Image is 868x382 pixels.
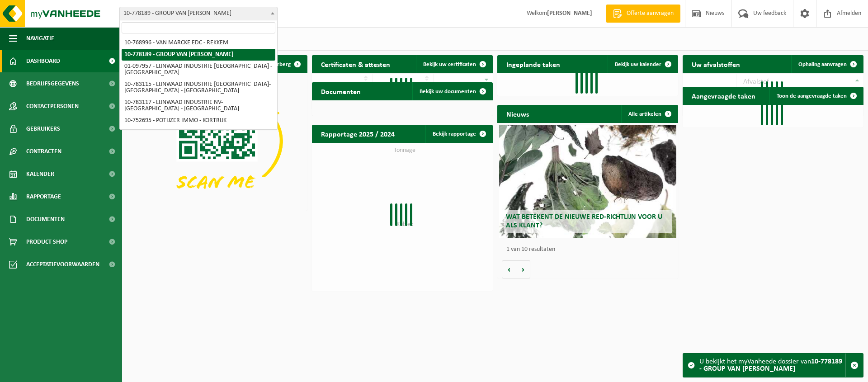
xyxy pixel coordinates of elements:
[621,105,677,123] a: Alle artikelen
[122,79,275,97] li: 10-783115 - LIJNWAAD INDUSTRIE [GEOGRAPHIC_DATA]-[GEOGRAPHIC_DATA] - [GEOGRAPHIC_DATA]
[699,358,842,373] strong: 10-778189 - GROUP VAN [PERSON_NAME]
[412,82,492,100] a: Bekijk uw documenten
[683,55,749,73] h2: Uw afvalstoffen
[26,185,61,208] span: Rapportage
[425,125,492,143] a: Bekijk rapportage
[624,9,676,18] span: Offerte aanvragen
[497,105,538,123] h2: Nieuws
[699,354,845,377] div: U bekijkt het myVanheede dossier van
[608,55,677,73] a: Bekijk uw kalender
[312,55,399,73] h2: Certificaten & attesten
[769,87,863,105] a: Toon de aangevraagde taken
[122,49,275,61] li: 10-778189 - GROUP VAN [PERSON_NAME]
[122,115,275,127] li: 10-752695 - POTIJZER IMMO - KORTRIJK
[120,7,277,20] span: 10-778189 - GROUP VAN MARCKE
[547,10,592,17] strong: [PERSON_NAME]
[122,127,275,138] li: 10-751370 - VANMARCKE WERF LAR ZUID - REKKEM
[516,260,530,278] button: Volgende
[122,61,275,79] li: 01-097957 - LIJNWAAD INDUSTRIE [GEOGRAPHIC_DATA] - [GEOGRAPHIC_DATA]
[615,61,661,67] span: Bekijk uw kalender
[312,125,404,142] h2: Rapportage 2025 / 2024
[26,72,79,95] span: Bedrijfsgegevens
[506,246,674,253] p: 1 van 10 resultaten
[26,50,60,72] span: Dashboard
[26,95,79,118] span: Contactpersonen
[122,97,275,115] li: 10-783117 - LIJNWAAD INDUSTRIE NV-[GEOGRAPHIC_DATA] - [GEOGRAPHIC_DATA]
[497,55,569,73] h2: Ingeplande taken
[416,55,492,73] a: Bekijk uw certificaten
[26,118,60,140] span: Gebruikers
[777,93,847,99] span: Toon de aangevraagde taken
[798,61,847,67] span: Ophaling aanvragen
[506,213,662,229] span: Wat betekent de nieuwe RED-richtlijn voor u als klant?
[791,55,863,73] a: Ophaling aanvragen
[127,73,307,209] img: Download de VHEPlus App
[26,208,65,231] span: Documenten
[312,82,370,100] h2: Documenten
[683,87,764,104] h2: Aangevraagde taken
[499,125,676,238] a: Wat betekent de nieuwe RED-richtlijn voor u als klant?
[423,61,476,67] span: Bekijk uw certificaten
[119,7,278,20] span: 10-778189 - GROUP VAN MARCKE
[606,5,680,23] a: Offerte aanvragen
[26,27,54,50] span: Navigatie
[26,231,67,253] span: Product Shop
[502,260,516,278] button: Vorige
[271,61,291,67] span: Verberg
[26,163,54,185] span: Kalender
[26,140,61,163] span: Contracten
[420,89,476,94] span: Bekijk uw documenten
[264,55,307,73] button: Verberg
[26,253,99,276] span: Acceptatievoorwaarden
[122,37,275,49] li: 10-768996 - VAN MARCKE EDC - REKKEM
